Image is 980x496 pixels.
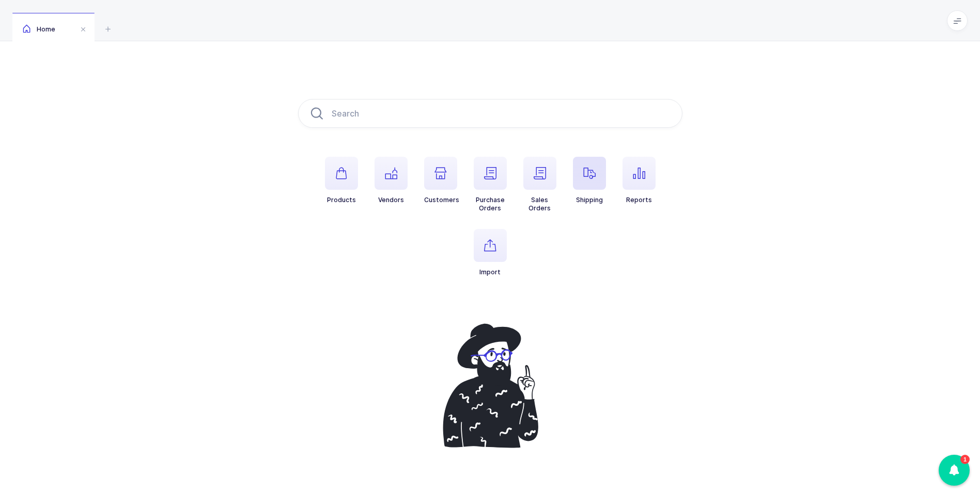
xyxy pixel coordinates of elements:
[23,25,55,33] span: Home
[298,99,682,128] input: Search
[939,455,970,486] div: 1
[325,157,358,204] button: Products
[573,157,606,204] button: Shipping
[474,157,507,212] button: PurchaseOrders
[375,157,408,204] button: Vendors
[474,229,507,276] button: Import
[523,157,556,212] button: SalesOrders
[432,318,548,454] img: pointing-up.svg
[424,157,459,204] button: Customers
[623,157,656,204] button: Reports
[960,455,970,464] div: 1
